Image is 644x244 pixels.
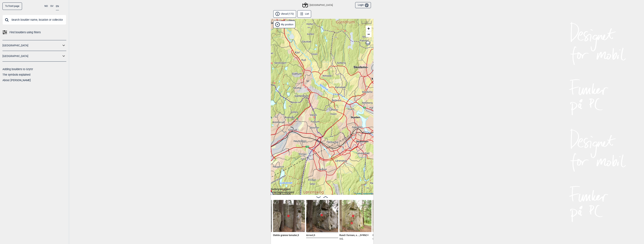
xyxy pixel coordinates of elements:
a: Zoom out [366,31,371,37]
p: Uten kanten til venstre. [373,237,397,241]
button: NO [44,2,48,10]
span: Speidersteinen [269,193,291,196]
span: Find boulders using filters [9,30,41,35]
p: Stå. [339,237,369,241]
a: Zoom in [366,26,371,31]
span: + [367,26,370,31]
a: [GEOGRAPHIC_DATA] [2,43,61,48]
a: Find boulders using filters [2,30,66,35]
button: Login [355,2,371,8]
a: The symbols explained [2,73,30,76]
a: [GEOGRAPHIC_DATA] [2,53,61,59]
div: 1 km [362,21,371,24]
span: Rund i formen, s... , 5+ Ψ 6C+ [339,233,369,237]
span: Arrest , 5 [306,233,315,237]
span: Fet fisk , 6B Ψ 6C [373,233,389,237]
button: List [297,10,311,18]
div: [GEOGRAPHIC_DATA] [303,3,333,7]
a: About [PERSON_NAME] [2,79,31,82]
a: Adding boulders to Gryttr [2,68,33,71]
span: Barnehageveggen [268,191,294,194]
div: Show my position [273,21,295,28]
input: Search boulder name, location or collection [2,15,66,25]
a: Layers [364,39,371,47]
a: Kartverket [363,193,372,195]
span: − [367,32,370,36]
button: SV [50,2,53,10]
span: Cowboyveggen [268,188,290,191]
a: Leaflet [354,193,362,195]
button: Ulsrud (172) [273,10,296,18]
img: Stekte gronne tomater 210627 [273,200,305,232]
img: Rund i formen, skarp i kanten [339,200,371,232]
img: Fet fisk [373,200,405,232]
span: Stekte grønne tomater , 3 [273,233,299,237]
button: EN [56,2,59,10]
a: To front page [2,2,22,10]
img: Arrest 210402 [306,200,338,232]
